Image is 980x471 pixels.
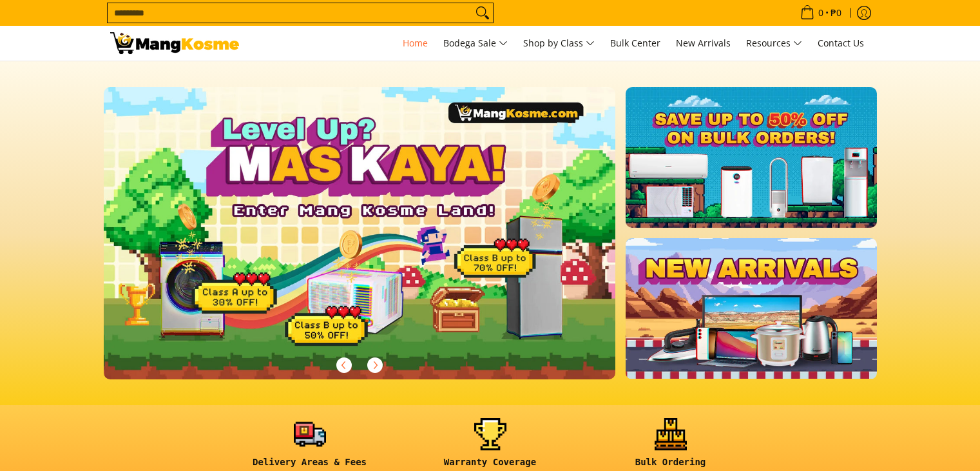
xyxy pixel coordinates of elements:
span: Shop by Class [523,35,595,52]
a: Bodega Sale [437,26,514,61]
a: Shop by Class [517,26,601,61]
a: Home [396,26,434,61]
span: New Arrivals [676,37,731,49]
span: ₱0 [829,8,843,17]
a: New Arrivals [669,26,737,61]
img: Mang Kosme: Your Home Appliances Warehouse Sale Partner! [110,32,239,54]
span: • [796,6,845,20]
img: Gaming desktop banner [104,87,616,379]
button: Search [472,3,493,23]
span: Bulk Center [610,37,660,49]
a: Resources [740,26,809,61]
button: Next [361,351,389,379]
span: Contact Us [818,37,864,49]
nav: Main Menu [252,26,870,61]
span: Home [403,37,428,49]
button: Previous [330,351,358,379]
span: Bodega Sale [443,35,508,52]
span: Resources [746,35,802,52]
a: Contact Us [811,26,870,61]
a: Bulk Center [604,26,667,61]
span: 0 [816,8,825,17]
